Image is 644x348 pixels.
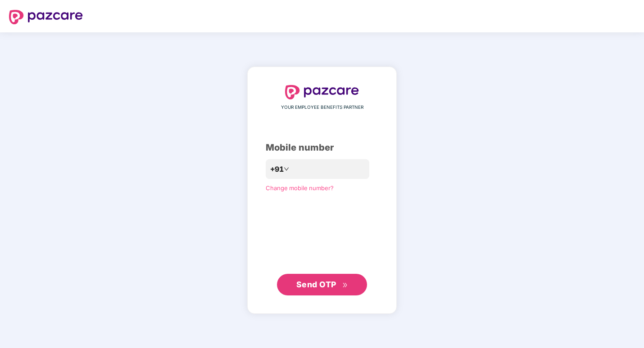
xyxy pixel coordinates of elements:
[284,166,289,172] span: down
[277,274,367,295] button: Send OTPdouble-right
[281,104,363,111] span: YOUR EMPLOYEE BENEFITS PARTNER
[266,141,378,155] div: Mobile number
[296,280,336,289] span: Send OTP
[9,10,83,24] img: logo
[285,85,359,99] img: logo
[270,164,284,175] span: +91
[266,184,334,192] a: Change mobile number?
[342,282,348,288] span: double-right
